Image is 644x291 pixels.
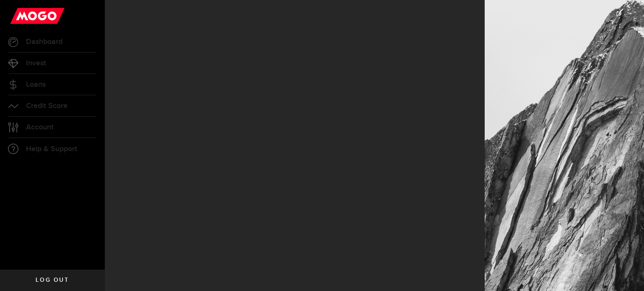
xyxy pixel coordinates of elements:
[26,124,54,131] span: Account
[26,38,62,46] span: Dashboard
[26,102,68,110] span: Credit Score
[26,59,46,67] span: Invest
[26,145,77,153] span: Help & Support
[36,277,69,283] span: Log out
[26,81,46,88] span: Loans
